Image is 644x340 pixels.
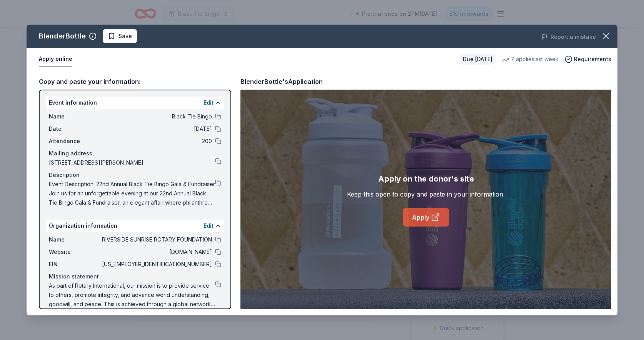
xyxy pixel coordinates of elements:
span: [US_EMPLOYER_IDENTIFICATION_NUMBER] [100,260,212,269]
span: Website [49,247,100,257]
span: [STREET_ADDRESS][PERSON_NAME] [49,158,215,167]
div: Due [DATE] [460,54,496,65]
span: Date [49,124,100,133]
button: Report a mistake [541,32,596,42]
div: BlenderBottle [39,30,86,42]
span: Name [49,235,100,244]
span: [DOMAIN_NAME] [100,247,212,257]
div: Copy and paste your information: [39,77,231,87]
span: Save [118,32,132,41]
div: 7 applies last week [502,55,559,64]
div: Keep this open to copy and paste in your information. [347,190,505,199]
button: Requirements [565,55,611,64]
button: Apply online [39,51,72,67]
span: RIVERSIDE SUNRISE ROTARY FOUNDATION [100,235,212,244]
div: Mailing address [49,149,221,158]
span: Event Description: 22nd Annual Black Tie Bingo Gala & Fundraiser Join us for an unforgettable eve... [49,180,215,207]
span: As part of Rotary International, our mission is to provide service to others, promote integrity, ... [49,281,215,309]
span: Black Tie Bingo [100,112,212,121]
div: Apply on the donor's site [378,173,474,185]
button: Edit [204,98,214,107]
span: EIN [49,260,100,269]
button: Edit [204,221,214,230]
span: Requirements [574,55,611,64]
div: Mission statement [49,272,221,281]
button: Save [103,29,137,43]
span: 200 [100,137,212,146]
div: Description [49,170,221,180]
span: Attendance [49,137,100,146]
span: Name [49,112,100,121]
div: Organization information [46,220,224,232]
div: Event information [46,97,224,109]
div: BlenderBottle's Application [240,77,323,87]
a: Apply [403,208,449,227]
span: [DATE] [100,124,212,133]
